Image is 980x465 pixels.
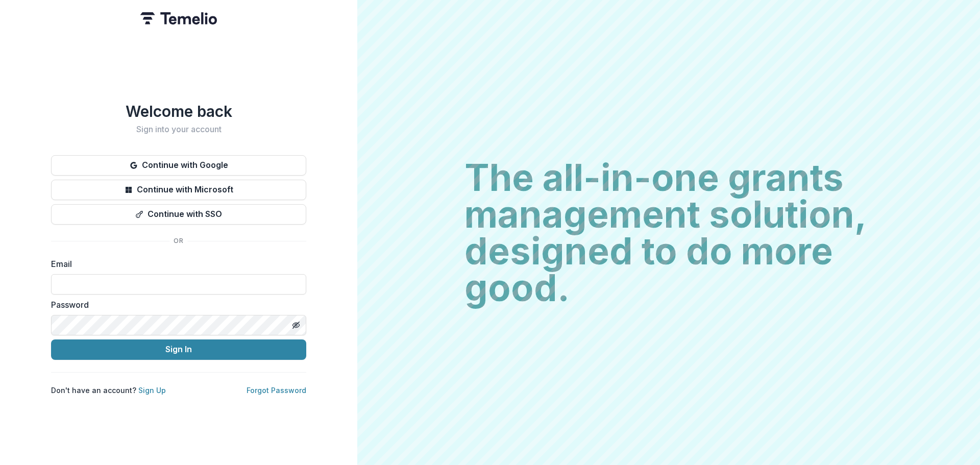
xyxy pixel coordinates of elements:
button: Continue with Microsoft [51,180,306,200]
a: Forgot Password [247,386,306,395]
p: Don't have an account? [51,385,166,396]
h1: Welcome back [51,102,306,120]
h2: Sign into your account [51,125,306,134]
button: Sign In [51,339,306,360]
img: Temelio [140,12,217,25]
button: Toggle password visibility [288,317,304,333]
button: Continue with SSO [51,204,306,225]
button: Continue with Google [51,155,306,176]
label: Password [51,299,300,311]
label: Email [51,258,300,270]
a: Sign Up [138,386,166,395]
